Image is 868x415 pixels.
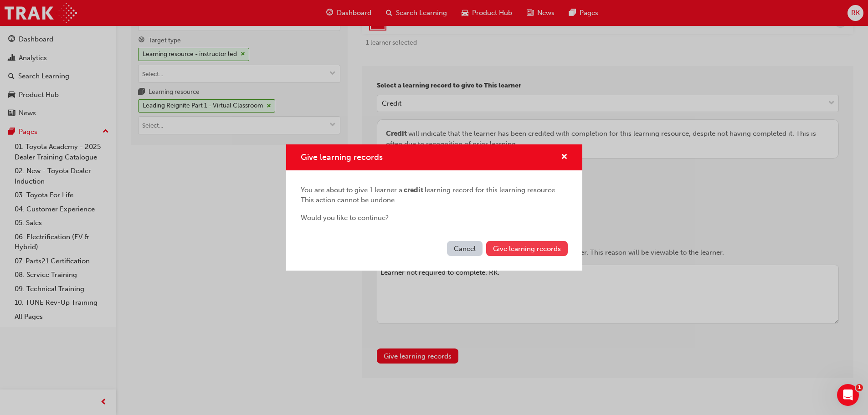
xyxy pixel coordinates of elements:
span: Give learning records [301,152,383,162]
div: Would you like to continue? [301,213,568,223]
div: You are about to give 1 learner a learning record for this learning resource. This action cannot ... [301,185,568,205]
span: cross-icon [561,154,568,162]
iframe: Intercom live chat [837,384,859,406]
button: cross-icon [561,152,568,163]
span: credit [402,186,425,194]
button: Give learning records [486,241,568,256]
div: Give learning records [286,144,582,271]
span: Give learning records [493,245,561,253]
span: 1 [856,384,863,391]
button: Cancel [447,241,483,256]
